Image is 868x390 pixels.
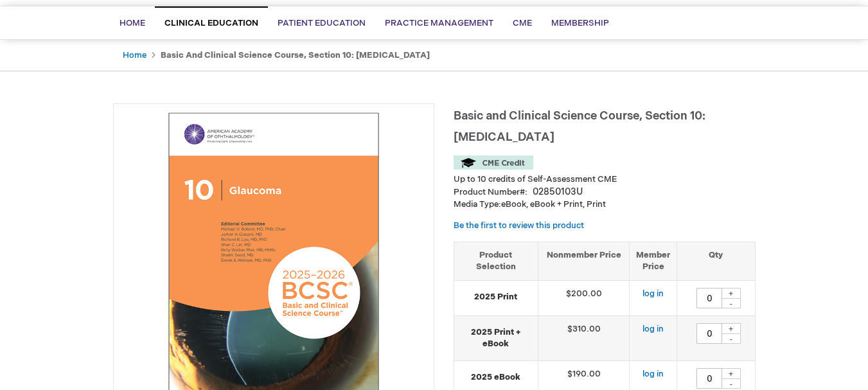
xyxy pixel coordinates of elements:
[461,371,531,384] strong: 2025 eBook
[696,368,722,389] input: Qty
[538,280,630,315] td: $200.00
[454,187,527,197] strong: Product Number
[123,50,146,60] a: Home
[696,288,722,308] input: Qty
[454,109,705,144] span: Basic and Clinical Science Course, Section 10: [MEDICAL_DATA]
[722,298,741,308] div: -
[164,18,258,28] span: Clinical Education
[533,186,583,199] div: 02850103U
[722,368,741,379] div: +
[513,18,532,28] span: CME
[161,50,430,60] strong: Basic and Clinical Science Course, Section 10: [MEDICAL_DATA]
[722,288,741,299] div: +
[551,18,609,28] span: Membership
[642,324,664,334] a: log in
[696,323,722,344] input: Qty
[454,220,584,231] a: Be the first to review this product
[454,199,501,209] strong: Media Type:
[454,155,533,170] img: CME Credit
[722,333,741,344] div: -
[385,18,493,28] span: Practice Management
[120,18,145,28] span: Home
[642,288,664,299] a: log in
[454,199,756,211] p: eBook, eBook + Print, Print
[538,242,630,280] th: Nonmember Price
[461,291,531,303] strong: 2025 Print
[538,315,630,360] td: $310.00
[454,242,538,280] th: Product Selection
[454,173,756,186] li: Up to 10 credits of Self-Assessment CME
[722,323,741,334] div: +
[642,369,664,379] a: log in
[461,326,531,350] strong: 2025 Print + eBook
[278,18,366,28] span: Patient Education
[722,378,741,389] div: -
[677,242,755,280] th: Qty
[630,242,677,280] th: Member Price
